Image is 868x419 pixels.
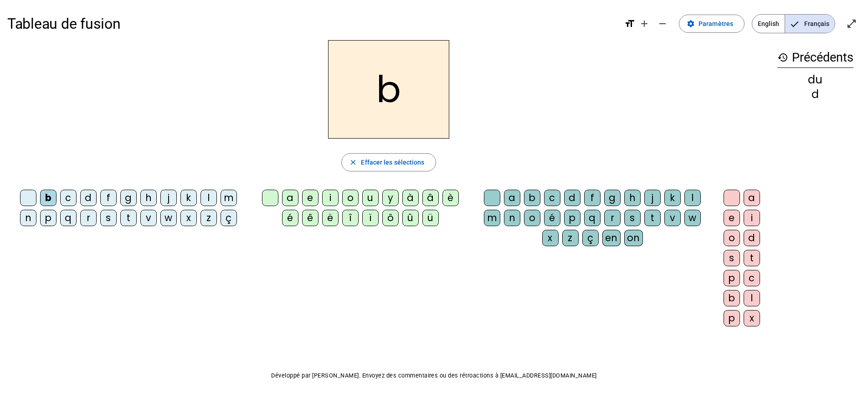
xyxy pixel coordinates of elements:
[322,190,339,206] div: i
[564,210,580,226] div: p
[7,9,617,38] h1: Tableau de fusion
[160,190,177,206] div: j
[744,190,760,206] div: a
[744,250,760,266] div: t
[679,15,745,33] button: Paramètres
[7,370,861,381] p: Développé par [PERSON_NAME]. Envoyez des commentaires ou des rétroactions à [EMAIL_ADDRESS][DOMAI...
[322,210,339,226] div: ë
[653,15,672,33] button: Diminuer la taille de la police
[302,210,318,226] div: ê
[221,210,237,226] div: ç
[524,210,540,226] div: o
[80,190,97,206] div: d
[604,190,621,206] div: g
[724,250,740,266] div: s
[644,210,661,226] div: t
[341,153,436,171] button: Effacer les sélections
[842,15,861,33] button: Entrer en plein écran
[744,290,760,306] div: l
[200,210,217,226] div: z
[328,40,449,139] h2: b
[777,74,853,85] div: du
[362,190,379,206] div: u
[80,210,97,226] div: r
[724,290,740,306] div: b
[282,190,298,206] div: a
[584,210,601,226] div: q
[200,190,217,206] div: l
[120,190,137,206] div: g
[724,230,740,246] div: o
[349,158,357,166] mat-icon: close
[744,210,760,226] div: i
[664,210,681,226] div: v
[180,190,197,206] div: k
[777,89,853,100] div: d
[724,270,740,286] div: p
[624,18,635,29] mat-icon: format_size
[752,14,835,33] mat-button-toggle-group: Language selection
[422,210,439,226] div: ü
[744,230,760,246] div: d
[302,190,318,206] div: e
[60,210,77,226] div: q
[639,18,650,29] mat-icon: add
[684,190,701,206] div: l
[504,190,520,206] div: a
[484,210,500,226] div: m
[140,190,157,206] div: h
[442,190,459,206] div: è
[644,190,661,206] div: j
[221,190,237,206] div: m
[402,210,419,226] div: û
[361,157,424,168] span: Effacer les sélections
[657,18,668,29] mat-icon: remove
[504,210,520,226] div: n
[160,210,177,226] div: w
[544,190,560,206] div: c
[582,230,599,246] div: ç
[40,210,56,226] div: p
[542,230,559,246] div: x
[120,210,137,226] div: t
[777,47,853,68] h3: Précédents
[140,210,157,226] div: v
[687,20,695,28] mat-icon: settings
[402,190,419,206] div: à
[785,15,835,33] span: Français
[342,190,359,206] div: o
[624,230,643,246] div: on
[664,190,681,206] div: k
[180,210,197,226] div: x
[382,190,399,206] div: y
[562,230,579,246] div: z
[777,52,788,63] mat-icon: history
[524,190,540,206] div: b
[20,210,36,226] div: n
[699,18,733,29] span: Paramètres
[752,15,785,33] span: English
[100,190,117,206] div: f
[60,190,77,206] div: c
[724,210,740,226] div: e
[544,210,560,226] div: é
[635,15,653,33] button: Augmenter la taille de la police
[342,210,359,226] div: î
[604,210,621,226] div: r
[584,190,601,206] div: f
[846,18,857,29] mat-icon: open_in_full
[724,310,740,326] div: p
[422,190,439,206] div: â
[744,270,760,286] div: c
[602,230,621,246] div: en
[624,190,641,206] div: h
[362,210,379,226] div: ï
[40,190,56,206] div: b
[624,210,641,226] div: s
[744,310,760,326] div: x
[684,210,701,226] div: w
[282,210,298,226] div: é
[382,210,399,226] div: ô
[100,210,117,226] div: s
[564,190,580,206] div: d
